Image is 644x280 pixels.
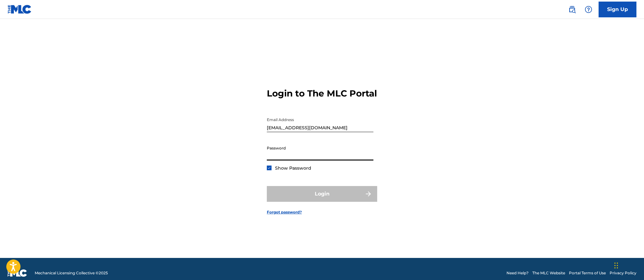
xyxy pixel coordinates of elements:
[8,5,32,14] img: MLC Logo
[275,165,311,171] span: Show Password
[568,6,576,13] img: search
[35,270,108,276] span: Mechanical Licensing Collective © 2025
[267,88,377,99] h3: Login to The MLC Portal
[614,256,618,275] div: Arrastrar
[8,269,27,277] img: logo
[610,270,636,276] a: Privacy Policy
[585,6,592,13] img: help
[506,270,529,276] a: Need Help?
[267,166,271,170] img: checkbox
[582,3,595,16] div: Help
[267,209,302,215] a: Forgot password?
[599,2,636,17] a: Sign Up
[532,270,565,276] a: The MLC Website
[612,250,644,280] div: Widget de chat
[566,3,578,16] a: Public Search
[612,250,644,280] iframe: Chat Widget
[569,270,606,276] a: Portal Terms of Use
